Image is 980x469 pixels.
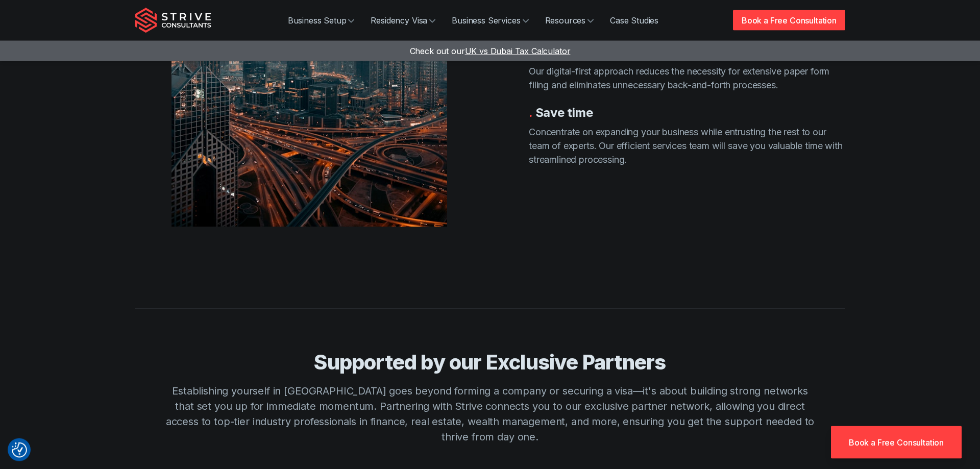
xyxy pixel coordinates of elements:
[444,10,536,31] a: Business Services
[362,10,444,31] a: Residency Visa
[831,426,962,459] a: Book a Free Consultation
[163,383,817,445] p: Establishing yourself in [GEOGRAPHIC_DATA] goes beyond forming a company or securing a visa—it's ...
[135,8,211,33] img: Strive Consultants
[465,46,571,56] span: UK vs Dubai Tax Calculator
[12,442,27,458] img: Revisit consent button
[529,104,845,121] h3: Save time
[529,64,845,92] p: Our digital-first approach reduces the necessity for extensive paper form filing and eliminates u...
[163,350,817,375] h4: Supported by our Exclusive Partners
[602,10,667,31] a: Case Studies
[12,442,27,458] button: Consent Preferences
[529,105,532,120] span: .
[537,10,602,31] a: Resources
[410,46,571,56] a: Check out ourUK vs Dubai Tax Calculator
[529,125,845,166] p: Concentrate on expanding your business while entrusting the rest to our team of experts. Our effi...
[733,10,845,31] a: Book a Free Consultation
[280,10,363,31] a: Business Setup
